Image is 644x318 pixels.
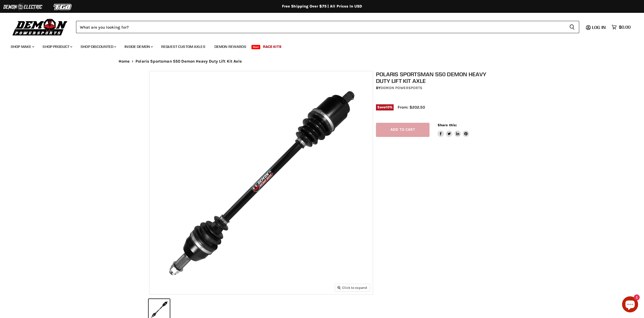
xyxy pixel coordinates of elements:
[609,23,633,31] a: $0.00
[120,41,156,52] a: Inside Demon
[77,41,119,52] a: Shop Discounted
[335,284,370,291] button: Click to expand
[108,4,536,9] div: Free Shipping Over $75 | All Prices In USD
[592,25,606,30] span: Log in
[438,123,457,127] span: Share this:
[438,123,469,137] aside: Share this:
[376,85,498,91] div: by
[376,71,498,84] h1: Polaris Sportsman 550 Demon Heavy Duty Lift Kit Axle
[39,41,76,52] a: Shop Product
[119,59,130,64] a: Home
[619,25,631,30] span: $0.00
[251,45,261,49] span: New!
[381,86,422,90] a: Demon Powersports
[3,2,43,12] img: Demon Electric Logo 2
[76,21,579,33] form: Product
[337,286,367,290] span: Click to expand
[590,25,609,30] a: Log in
[108,59,536,64] nav: Breadcrumbs
[376,104,394,110] span: Save %
[149,71,373,294] img: IMAGE
[620,296,640,314] inbox-online-store-chat: Shopify online store chat
[7,39,629,52] ul: Main menu
[7,41,37,52] a: Shop Make
[76,21,565,33] input: Search
[210,41,250,52] a: Demon Rewards
[259,41,285,52] a: Race Kits
[157,41,209,52] a: Request Custom Axles
[565,21,579,33] button: Search
[43,2,83,12] img: TGB Logo 2
[398,105,425,110] span: From: $202.50
[386,105,389,109] span: 10
[135,59,242,64] span: Polaris Sportsman 550 Demon Heavy Duty Lift Kit Axle
[11,17,69,36] img: Demon Powersports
